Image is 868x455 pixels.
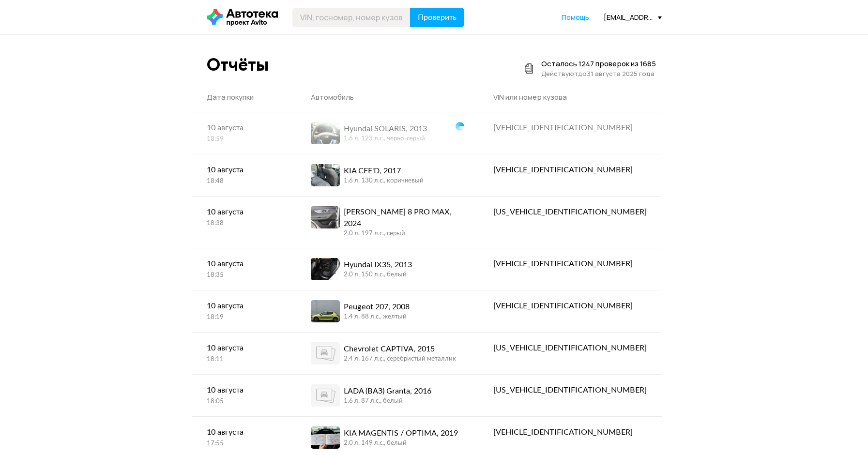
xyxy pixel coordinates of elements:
[604,13,662,22] div: [EMAIL_ADDRESS][DOMAIN_NAME]
[493,342,647,354] div: [US_VEHICLE_IDENTIFICATION_NUMBER]
[493,206,647,218] div: [US_VEHICLE_IDENTIFICATION_NUMBER]
[344,343,456,355] div: Chevrolet CAPTIVA, 2015
[479,248,661,279] a: [VEHICLE_IDENTIFICATION_NUMBER]
[344,301,410,313] div: Peugeot 207, 2008
[207,355,282,364] div: 18:11
[207,164,282,176] div: 10 августа
[296,290,479,332] a: Peugeot 207, 20081.4 л, 88 л.c., желтый
[192,333,297,374] a: 10 августа18:11
[344,397,431,406] div: 1.6 л, 87 л.c., белый
[207,135,282,144] div: 18:59
[344,123,427,135] div: Hyundai SOLARIS, 2013
[207,177,282,186] div: 18:48
[344,427,458,439] div: KIA MAGENTIS / OPTIMA, 2019
[296,154,479,196] a: KIA CEE'D, 20171.6 л, 130 л.c., коричневый
[296,375,479,416] a: LADA (ВАЗ) Granta, 20161.6 л, 87 л.c., белый
[541,69,656,78] div: Действуют до 31 августа 2025 года
[479,290,661,321] a: [VEHICLE_IDENTIFICATION_NUMBER]
[192,197,297,238] a: 10 августа18:38
[479,417,661,448] a: [VEHICLE_IDENTIFICATION_NUMBER]
[562,13,589,22] a: Помощь
[192,290,297,332] a: 10 августа18:19
[493,258,647,270] div: [VEHICLE_IDENTIFICATION_NUMBER]
[207,384,282,396] div: 10 августа
[344,206,464,229] div: [PERSON_NAME] 8 PRO MAX, 2024
[493,300,647,312] div: [VEHICLE_IDENTIFICATION_NUMBER]
[207,206,282,218] div: 10 августа
[479,333,661,364] a: [US_VEHICLE_IDENTIFICATION_NUMBER]
[493,92,647,102] div: VIN или номер кузова
[410,8,464,27] button: Проверить
[344,439,458,448] div: 2.0 л, 149 л.c., белый
[493,122,647,134] div: [VEHICLE_IDENTIFICATION_NUMBER]
[311,92,464,102] div: Автомобиль
[344,259,412,271] div: Hyundai IX35, 2013
[292,8,411,27] input: VIN, госномер, номер кузова
[207,54,269,75] div: Отчёты
[207,92,282,102] div: Дата покупки
[207,313,282,322] div: 18:19
[344,313,410,321] div: 1.4 л, 88 л.c., желтый
[207,440,282,448] div: 17:55
[541,59,656,69] div: Осталось 1247 проверок из 1685
[207,271,282,280] div: 18:35
[207,122,282,134] div: 10 августа
[207,397,282,406] div: 18:05
[207,258,282,270] div: 10 августа
[344,177,424,185] div: 1.6 л, 130 л.c., коричневый
[296,248,479,290] a: Hyundai IX35, 20132.0 л, 150 л.c., белый
[344,135,427,143] div: 1.6 л, 123 л.c., черно-серый
[192,154,297,196] a: 10 августа18:48
[296,333,479,374] a: Chevrolet CAPTIVA, 20152.4 л, 167 л.c., серебристый металлик
[207,426,282,438] div: 10 августа
[493,164,647,176] div: [VEHICLE_IDENTIFICATION_NUMBER]
[344,229,464,238] div: 2.0 л, 197 л.c., серый
[296,197,479,248] a: [PERSON_NAME] 8 PRO MAX, 20242.0 л, 197 л.c., серый
[344,271,412,279] div: 2.0 л, 150 л.c., белый
[344,355,456,364] div: 2.4 л, 167 л.c., серебристый металлик
[207,219,282,228] div: 18:38
[479,197,661,227] a: [US_VEHICLE_IDENTIFICATION_NUMBER]
[493,384,647,396] div: [US_VEHICLE_IDENTIFICATION_NUMBER]
[207,300,282,312] div: 10 августа
[479,154,661,185] a: [VEHICLE_IDENTIFICATION_NUMBER]
[418,14,457,21] span: Проверить
[192,248,297,289] a: 10 августа18:35
[192,375,297,416] a: 10 августа18:05
[493,426,647,438] div: [VEHICLE_IDENTIFICATION_NUMBER]
[344,385,431,397] div: LADA (ВАЗ) Granta, 2016
[344,165,424,177] div: KIA CEE'D, 2017
[479,375,661,406] a: [US_VEHICLE_IDENTIFICATION_NUMBER]
[207,342,282,354] div: 10 августа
